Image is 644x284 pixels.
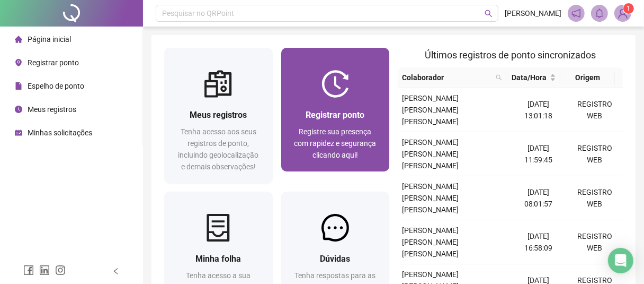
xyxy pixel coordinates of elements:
[15,82,22,90] span: file
[511,72,548,83] span: Data/Hora
[402,182,459,214] span: [PERSON_NAME] [PERSON_NAME] [PERSON_NAME]
[567,220,623,264] td: REGISTRO WEB
[402,226,459,258] span: [PERSON_NAME] [PERSON_NAME] [PERSON_NAME]
[39,265,50,276] span: linkedin
[28,105,76,114] span: Meus registros
[28,58,79,67] span: Registrar ponto
[567,176,623,220] td: REGISTRO WEB
[294,127,376,159] span: Registre sua presença com rapidez e segurança clicando aqui!
[506,67,560,88] th: Data/Hora
[608,248,633,273] div: Open Intercom Messenger
[511,132,567,176] td: [DATE] 11:59:45
[425,49,596,61] span: Últimos registros de ponto sincronizados
[623,3,634,14] sup: Atualize o seu contato no menu Meus Dados
[615,5,631,21] img: 94558
[178,127,258,171] span: Tenha acesso aos seus registros de ponto, incluindo geolocalização e demais observações!
[28,82,84,90] span: Espelho de ponto
[505,7,561,19] span: [PERSON_NAME]
[55,265,66,276] span: instagram
[281,48,390,171] a: Registrar pontoRegistre sua presença com rapidez e segurança clicando aqui!
[15,36,22,43] span: home
[496,74,502,81] span: search
[571,8,581,18] span: notification
[320,254,350,264] span: Dúvidas
[511,88,567,132] td: [DATE] 13:01:18
[23,265,34,276] span: facebook
[402,72,491,83] span: Colaborador
[567,132,623,176] td: REGISTRO WEB
[511,220,567,264] td: [DATE] 16:58:09
[511,176,567,220] td: [DATE] 08:01:57
[595,8,604,18] span: bell
[15,129,22,136] span: schedule
[485,10,493,18] span: search
[560,67,615,88] th: Origem
[112,268,120,275] span: left
[402,94,459,126] span: [PERSON_NAME] [PERSON_NAME] [PERSON_NAME]
[190,110,247,120] span: Meus registros
[28,128,92,137] span: Minhas solicitações
[15,59,22,66] span: environment
[567,88,623,132] td: REGISTRO WEB
[306,110,364,120] span: Registrar ponto
[164,48,273,183] a: Meus registrosTenha acesso aos seus registros de ponto, incluindo geolocalização e demais observa...
[195,254,241,264] span: Minha folha
[402,138,459,170] span: [PERSON_NAME] [PERSON_NAME] [PERSON_NAME]
[494,70,504,85] span: search
[15,106,22,113] span: clock-circle
[28,35,71,44] span: Página inicial
[627,5,631,12] span: 1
